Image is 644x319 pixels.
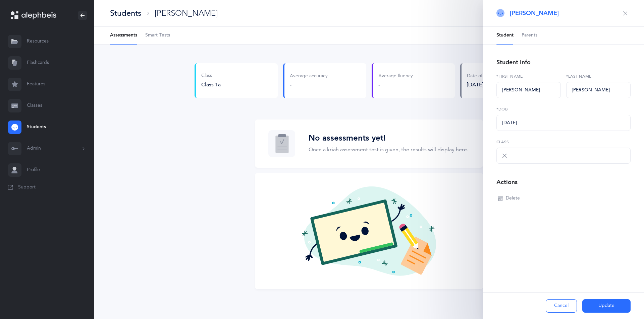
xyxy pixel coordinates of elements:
label: *Last name [566,73,631,79]
button: Update [582,299,631,313]
button: Delete [496,193,521,204]
span: [PERSON_NAME] [510,9,559,17]
div: - [378,81,413,88]
button: Cancel [546,299,577,313]
button: Class 1a [201,81,221,88]
div: Actions [496,178,518,186]
a: Smart Tests [145,27,170,44]
span: Parents [522,32,537,39]
div: - [290,81,328,88]
div: Class [201,73,221,79]
div: Average fluency [378,73,413,80]
h3: No assessments yet! [309,134,468,143]
div: Student Info [496,58,531,67]
div: Date of birth [467,73,494,80]
select: Choose Class [496,148,631,164]
span: Smart Tests [145,32,170,39]
div: [DATE] [467,81,494,88]
p: Once a kriah assessment test is given, the results will display here. [309,146,468,154]
div: [PERSON_NAME] [155,8,218,19]
span: Support [18,184,36,191]
span: Delete [506,195,520,202]
span: Class 1a [201,82,221,88]
div: Students [110,8,141,19]
label: *First name [496,73,561,79]
label: Class [496,139,631,145]
div: Average accuracy [290,73,328,80]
